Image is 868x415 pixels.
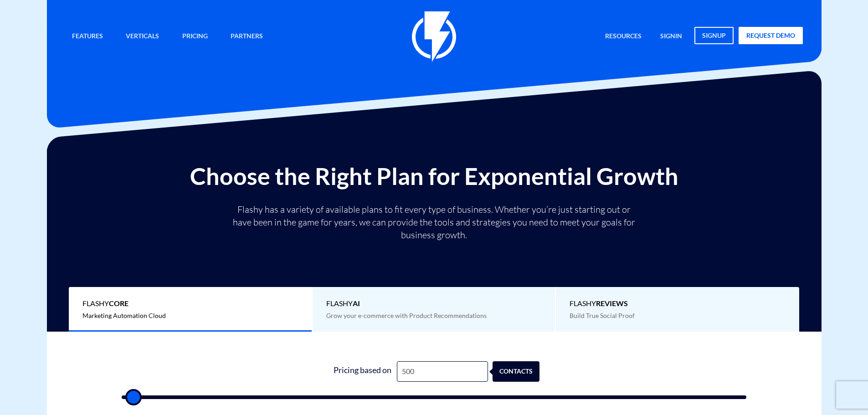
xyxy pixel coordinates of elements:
span: Build True Social Proof [570,312,635,319]
p: Flashy has a variety of available plans to fit every type of business. Whether you’re just starti... [229,203,639,241]
b: Core [109,299,128,307]
a: signup [694,27,734,44]
span: Flashy [82,298,298,309]
span: Flashy [570,298,786,309]
b: AI [353,299,360,307]
h2: Choose the Right Plan for Exponential Growth [54,163,815,189]
a: Pricing [175,27,215,46]
div: Pricing based on [329,361,397,382]
a: Resources [598,27,648,46]
a: Features [65,27,110,46]
a: Verticals [119,27,166,46]
a: signin [653,27,689,46]
span: Flashy [326,298,542,309]
a: Partners [224,27,270,46]
span: Grow your e-commerce with Product Recommendations [326,312,487,319]
div: contacts [498,361,545,382]
a: request demo [739,27,803,44]
b: REVIEWS [596,299,628,307]
span: Marketing Automation Cloud [82,312,166,319]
